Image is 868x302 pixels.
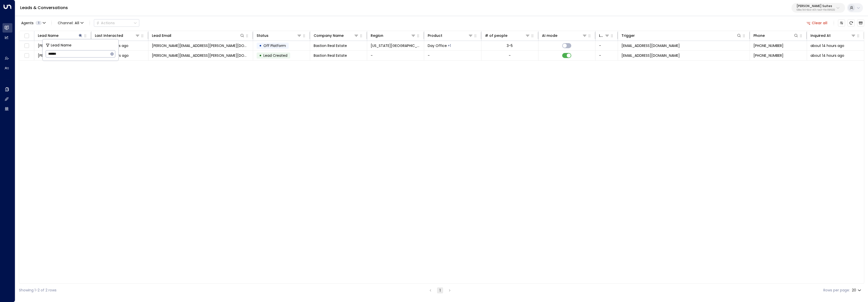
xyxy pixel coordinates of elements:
[371,43,420,48] span: New York City
[838,19,845,26] button: Customize
[23,43,30,49] span: Toggle select row
[38,33,83,39] div: Lead Name
[810,53,844,58] span: about 14 hours ago
[797,9,835,11] p: 638ec7b5-66cb-467c-be2f-f19c05816232
[152,43,249,48] span: samuel.booth@bastion-re.com
[367,51,424,60] td: -
[753,53,783,58] span: +16177214280
[810,33,831,39] div: Inquired At
[753,33,765,39] div: Phone
[810,43,844,48] span: about 14 hours ago
[852,287,862,294] div: 20
[595,51,618,60] td: -
[371,33,383,39] div: Region
[38,33,59,39] div: Lead Name
[314,33,344,39] div: Company Name
[595,41,618,50] td: -
[36,21,42,25] span: 1
[437,287,443,293] button: page 1
[19,19,47,26] button: Agents1
[599,33,610,39] div: Location
[485,33,507,39] div: # of people
[621,53,680,58] span: info@jaysuites.com
[509,53,511,58] div: -
[621,33,742,39] div: Trigger
[95,33,140,39] div: Last Interacted
[371,33,416,39] div: Region
[19,288,57,293] div: Showing 1-2 of 2 rows
[259,51,262,60] div: •
[56,19,86,26] button: Channel:All
[621,33,635,39] div: Trigger
[848,19,855,26] span: Refresh
[95,33,123,39] div: Last Interacted
[448,43,451,48] div: Private Office
[257,33,302,39] div: Status
[20,5,68,11] a: Leads & Conversations
[314,43,347,48] span: Bastion Real Estate
[152,33,171,39] div: Lead Email
[314,53,347,58] span: Bastion Real Estate
[51,42,71,48] span: Lead Name
[753,43,783,48] span: +16177214280
[38,43,66,48] span: Samuel Booth
[599,33,605,39] div: Location
[56,19,86,26] span: Channel:
[804,19,830,26] button: Clear all
[23,52,30,59] span: Toggle select row
[94,19,139,27] div: Button group with a nested menu
[797,5,835,8] p: [PERSON_NAME] Suites
[621,43,680,48] span: info@jaysuites.com
[152,53,249,58] span: samuel.booth@bastion-re.com
[753,33,799,39] div: Phone
[542,33,557,39] div: AI mode
[75,21,79,25] span: All
[485,33,530,39] div: # of people
[428,33,473,39] div: Product
[507,43,513,48] div: 3-5
[428,33,442,39] div: Product
[23,33,30,39] span: Toggle select all
[810,33,856,39] div: Inquired At
[21,21,34,25] span: Agents
[259,41,262,50] div: •
[152,33,245,39] div: Lead Email
[96,21,115,25] div: Actions
[542,33,587,39] div: AI mode
[424,51,481,60] td: -
[427,287,453,293] nav: pagination navigation
[823,288,850,293] label: Rows per page:
[94,19,139,27] button: Actions
[257,33,268,39] div: Status
[792,3,845,13] button: [PERSON_NAME] Suites638ec7b5-66cb-467c-be2f-f19c05816232
[38,53,66,58] span: Samuel Booth
[314,33,359,39] div: Company Name
[263,53,287,58] span: Lead Created
[857,19,864,26] button: Archived Leads
[428,43,447,48] span: Day Office
[263,43,286,48] span: Off Platform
